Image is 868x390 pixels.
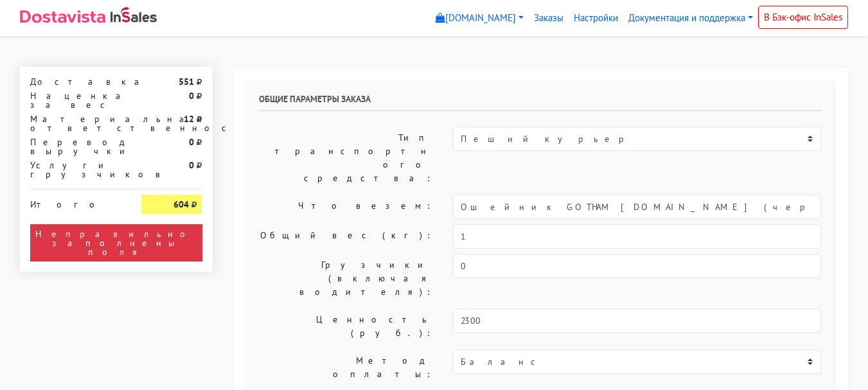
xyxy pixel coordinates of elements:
[21,161,132,179] div: Услуги грузчиков
[249,254,443,303] label: Грузчики (включая водителя):
[249,127,443,190] label: Тип транспортного средства:
[249,224,443,249] label: Общий вес (кг):
[111,7,157,22] img: InSales
[21,114,132,132] div: Материальная ответственность
[249,308,443,344] label: Ценность (руб.):
[430,6,529,31] a: [DOMAIN_NAME]
[21,77,132,86] div: Доставка
[184,113,194,125] strong: 12
[189,136,194,148] strong: 0
[259,94,822,111] h6: Общие параметры заказа
[569,6,623,31] a: Настройки
[189,90,194,102] strong: 0
[173,199,189,210] strong: 604
[20,10,105,23] img: Dostavista - срочная курьерская служба доставки
[189,159,194,171] strong: 0
[21,91,132,109] div: Наценка за вес
[758,6,848,29] a: В Бэк-офис InSales
[249,350,443,386] label: Метод оплаты:
[623,6,758,31] a: Документация и поддержка
[249,195,443,219] label: Что везем:
[21,137,132,155] div: Перевод выручки
[30,224,202,261] div: Неправильно заполнены поля
[30,195,123,209] div: Итого
[179,76,194,87] strong: 551
[529,6,569,31] a: Заказы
